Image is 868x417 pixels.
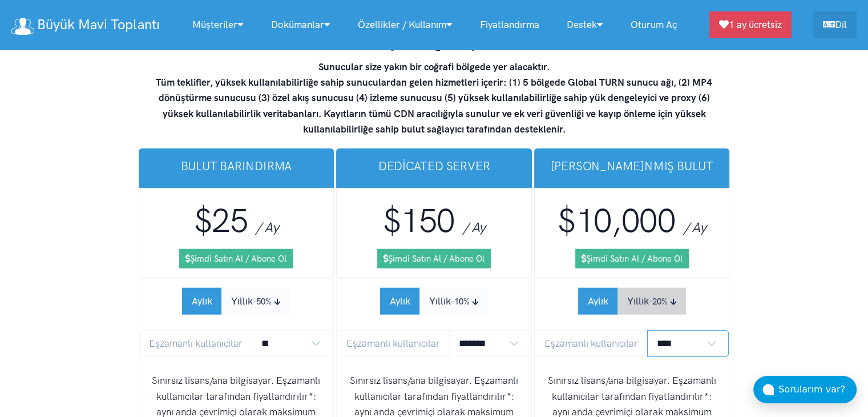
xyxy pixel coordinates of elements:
span: / Ay [683,219,706,235]
a: Dokümanlar [257,13,344,37]
a: Destek [553,13,617,37]
img: logo [11,18,34,35]
button: Yıllık-10% [419,288,488,315]
div: Subscription Period [182,288,290,315]
button: Aylık [578,288,618,315]
small: -10% [451,296,470,307]
button: Aylık [380,288,420,315]
small: -20% [649,296,668,307]
a: Fiyatlandırma [466,13,553,37]
a: Şimdi Satın Al / Abone Ol [377,249,491,268]
span: $25 [194,201,248,240]
span: Eşzamanlı kullanıcılar [535,330,648,357]
span: $10,000 [558,201,675,240]
a: 1 ay ücretsiz [709,11,792,38]
div: Subscription Period [578,288,686,315]
strong: Sunucular size yakın bir coğrafi bölgede yer alacaktır. Tüm teklifler, yüksek kullanılabilirliğe ... [156,61,712,135]
a: Büyük Mavi Toplantı [11,13,159,37]
a: Şimdi Satın Al / Abone Ol [179,249,293,268]
div: Subscription Period [380,288,488,315]
button: Yıllık-50% [221,288,290,315]
span: $150 [383,201,455,240]
button: Sorularım var? [753,376,857,403]
h3: Dedicated Server [345,158,523,174]
a: Müşteriler [179,13,257,37]
span: Eşzamanlı kullanıcılar [337,330,450,357]
a: Özellikler / Kullanım [344,13,466,37]
div: Sorularım var? [778,382,857,397]
small: -50% [253,296,272,307]
span: Eşzamanlı kullanıcılar [139,330,252,357]
button: Aylık [182,288,222,315]
h3: bulut Barındırma [148,158,325,174]
span: / Ay [256,219,278,235]
h3: [PERSON_NAME]nmış Bulut [543,158,721,174]
a: Dil [813,11,857,38]
span: / Ay [463,219,486,235]
a: Şimdi Satın Al / Abone Ol [575,249,689,268]
a: Oturum aç [617,13,691,37]
button: Yıllık-20% [617,288,686,315]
